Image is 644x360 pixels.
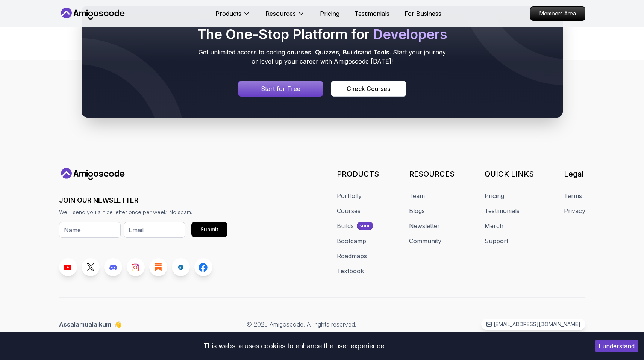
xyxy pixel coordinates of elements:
[564,169,585,179] h3: Legal
[196,27,449,42] h2: The One-Stop Platform for
[238,81,324,97] a: Signin page
[337,221,354,230] div: Builds
[405,9,441,18] a: For Business
[265,9,305,24] button: Resources
[409,191,425,200] a: Team
[485,221,503,230] a: Merch
[409,221,440,230] a: Newsletter
[194,258,212,276] a: Facebook link
[337,169,379,179] h3: PRODUCTS
[6,338,583,354] div: This website uses cookies to enhance the user experience.
[485,169,534,179] h3: QUICK LINKS
[337,266,364,275] a: Textbook
[59,320,122,329] p: Assalamualaikum
[359,223,371,229] p: soon
[196,48,449,66] p: Get unlimited access to coding , , and . Start your journey or level up your career with Amigosco...
[287,48,311,56] span: courses
[265,9,296,18] p: Resources
[172,258,190,276] a: LinkedIn link
[215,9,250,24] button: Products
[564,191,582,200] a: Terms
[104,258,122,276] a: Discord link
[409,206,425,215] a: Blogs
[261,84,300,93] p: Start for Free
[373,48,389,56] span: Tools
[347,84,390,93] div: Check Courses
[409,169,455,179] h3: RESOURCES
[595,340,638,352] button: Accept cookies
[124,222,185,238] input: Email
[59,258,77,276] a: Youtube link
[315,48,339,56] span: Quizzes
[200,226,218,233] div: Submit
[485,206,520,215] a: Testimonials
[320,9,339,18] a: Pricing
[59,195,227,206] h3: JOIN OUR NEWSLETTER
[59,222,121,238] input: Name
[82,258,100,276] a: Twitter link
[494,321,580,328] p: [EMAIL_ADDRESS][DOMAIN_NAME]
[127,258,145,276] a: Instagram link
[59,209,227,216] p: We'll send you a nice letter once per week. No spam.
[337,236,366,245] a: Bootcamp
[481,319,585,330] a: [EMAIL_ADDRESS][DOMAIN_NAME]
[409,236,441,245] a: Community
[485,236,508,245] a: Support
[530,7,585,20] p: Members Area
[337,191,362,200] a: Portfolly
[331,81,406,97] button: Check Courses
[113,319,124,330] span: 👋
[530,6,585,21] a: Members Area
[331,81,406,97] a: Courses page
[373,26,447,42] span: Developers
[355,9,389,18] a: Testimonials
[215,9,241,18] p: Products
[564,206,585,215] a: Privacy
[485,191,504,200] a: Pricing
[337,251,367,260] a: Roadmaps
[343,48,361,56] span: Builds
[149,258,167,276] a: Blog link
[337,206,361,215] a: Courses
[191,222,227,237] button: Submit
[247,320,356,329] p: © 2025 Amigoscode. All rights reserved.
